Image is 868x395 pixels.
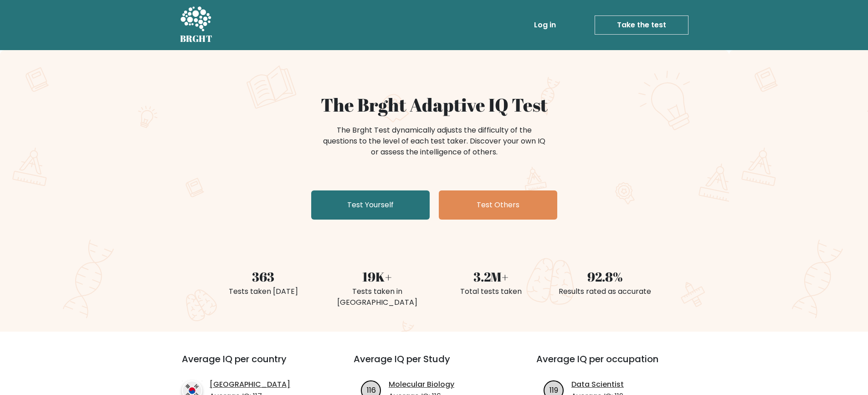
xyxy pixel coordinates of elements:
[439,190,557,220] a: Test Others
[212,267,315,286] div: 363
[212,94,657,116] h1: The Brght Adaptive IQ Test
[367,385,376,395] text: 116
[212,286,315,297] div: Tests taken [DATE]
[554,267,657,286] div: 92.8%
[536,354,697,375] h3: Average IQ per occupation
[554,286,657,297] div: Results rated as accurate
[595,15,688,35] a: Take the test
[354,354,514,375] h3: Average IQ per Study
[389,379,454,390] a: Molecular Biology
[440,267,543,286] div: 3.2M+
[326,267,429,286] div: 19K+
[180,4,213,46] a: BRGHT
[550,385,558,395] text: 119
[530,16,560,34] a: Log in
[571,379,624,390] a: Data Scientist
[440,286,543,297] div: Total tests taken
[311,190,430,220] a: Test Yourself
[180,33,213,44] h5: BRGHT
[326,286,429,308] div: Tests taken in [GEOGRAPHIC_DATA]
[320,125,548,158] div: The Brght Test dynamically adjusts the difficulty of the questions to the level of each test take...
[182,354,321,375] h3: Average IQ per country
[210,379,290,390] a: [GEOGRAPHIC_DATA]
